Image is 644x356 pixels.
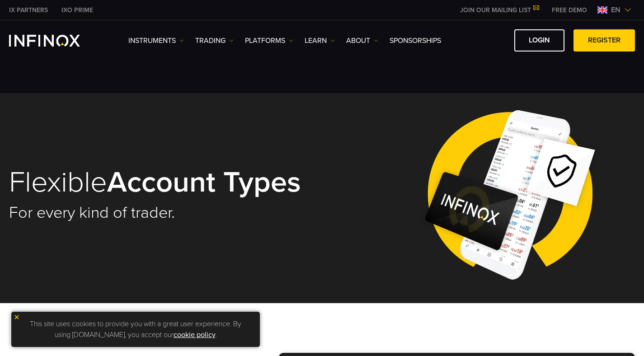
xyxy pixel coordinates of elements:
[545,5,594,15] a: INFINOX MENU
[16,316,255,342] p: This site uses cookies to provide you with a great user experience. By using [DOMAIN_NAME], you a...
[9,203,310,223] h2: For every kind of trader.
[390,35,441,46] a: SPONSORSHIPS
[14,314,20,320] img: yellow close icon
[195,35,234,46] a: TRADING
[453,6,545,14] a: JOIN OUR MAILING LIST
[573,29,635,52] a: REGISTER
[9,35,101,47] a: INFINOX Logo
[107,164,301,200] strong: Account Types
[9,167,310,198] h1: Flexible
[245,35,293,46] a: PLATFORMS
[305,35,335,46] a: Learn
[55,5,100,15] a: INFINOX
[2,5,55,15] a: INFINOX
[346,35,378,46] a: ABOUT
[128,35,184,46] a: Instruments
[174,330,216,339] a: cookie policy
[607,5,624,15] span: en
[514,29,564,52] a: LOGIN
